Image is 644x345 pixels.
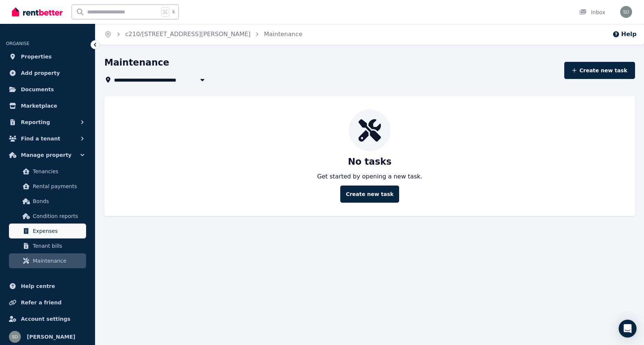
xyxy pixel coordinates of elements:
a: Rental payments [9,179,86,194]
span: Properties [21,52,52,61]
img: RentBetter [12,6,63,18]
span: Rental payments [33,182,83,191]
a: Bonds [9,194,86,209]
a: Properties [6,49,89,64]
span: Tenancies [33,167,83,176]
button: Create new task [564,62,635,79]
span: Add property [21,69,60,77]
a: Maintenance [264,31,302,38]
span: Bonds [33,197,83,206]
p: No tasks [348,156,391,168]
span: [PERSON_NAME] [27,332,75,341]
button: Help [612,30,637,39]
div: Open Intercom Messenger [619,320,637,338]
button: Manage property [6,148,89,162]
span: ORGANISE [6,41,29,46]
img: Stefan Derewianka [9,331,21,343]
img: Stefan Derewianka [620,6,632,18]
a: Tenancies [9,164,86,179]
span: Reporting [21,118,50,127]
a: Condition reports [9,209,86,224]
span: Find a tenant [21,134,60,143]
a: Marketplace [6,98,89,113]
a: Expenses [9,224,86,238]
a: Tenant bills [9,238,86,253]
div: Inbox [579,9,605,16]
span: Condition reports [33,212,83,221]
a: Help centre [6,279,89,294]
span: Expenses [33,227,83,235]
button: Reporting [6,115,89,130]
a: c210/[STREET_ADDRESS][PERSON_NAME] [125,31,250,38]
span: Documents [21,85,54,94]
a: Refer a friend [6,295,89,310]
h1: Maintenance [104,57,169,69]
a: Documents [6,82,89,97]
span: Manage property [21,151,72,159]
nav: Breadcrumb [95,24,311,45]
a: Account settings [6,311,89,326]
span: Refer a friend [21,298,61,307]
p: Get started by opening a new task. [317,172,422,181]
span: Maintenance [33,256,83,265]
span: Marketplace [21,101,57,110]
span: Help centre [21,282,55,291]
button: Create new task [340,186,399,203]
a: Maintenance [9,253,86,268]
a: Add property [6,66,89,80]
span: Account settings [21,314,70,323]
span: Tenant bills [33,241,83,250]
button: Find a tenant [6,131,89,146]
span: k [172,9,175,15]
